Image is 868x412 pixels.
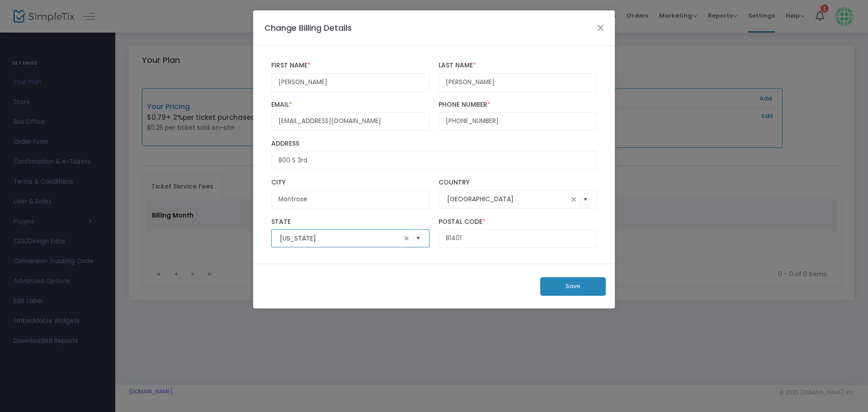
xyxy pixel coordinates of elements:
[264,22,352,34] h4: Change Billing Details
[439,112,597,131] input: Phone Number
[579,190,592,209] button: Select
[271,140,597,148] label: Address
[595,22,607,33] button: Close
[271,112,429,131] input: Email
[280,234,401,243] input: Select State
[401,233,412,244] span: clear
[271,218,429,226] label: State
[439,218,597,226] label: Postal Code
[439,62,597,70] label: Last Name
[271,73,429,92] input: First Name
[439,73,597,92] input: Last Name
[439,101,597,109] label: Phone Number
[439,179,597,187] label: Country
[271,190,429,209] input: City
[447,194,568,204] input: Select Country
[271,101,429,109] label: Email
[540,277,606,296] button: Save
[271,151,597,170] input: Billing Address
[568,194,579,205] span: clear
[412,229,425,248] button: Select
[271,179,429,187] label: City
[271,62,429,70] label: First Name
[439,229,597,248] input: Postal Code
